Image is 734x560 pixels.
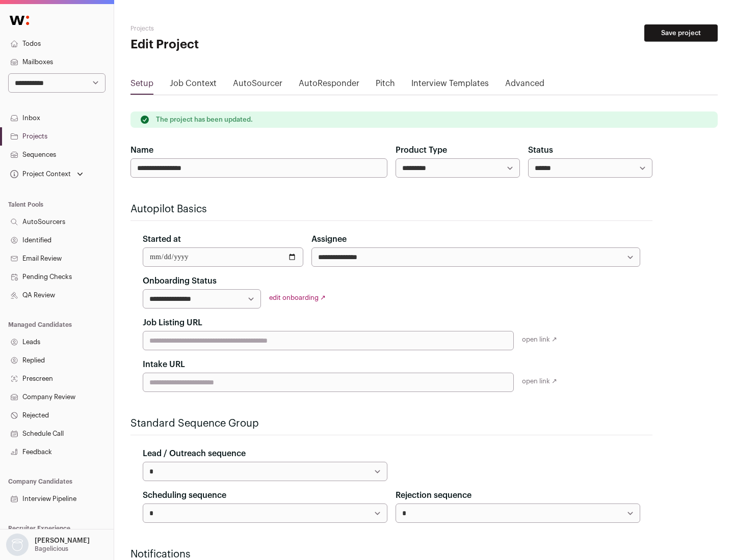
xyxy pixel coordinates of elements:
label: Name [130,144,153,156]
label: Rejection sequence [396,489,471,501]
label: Product Type [396,144,447,156]
label: Lead / Outreach sequence [143,447,246,460]
label: Scheduling sequence [143,489,226,501]
label: Intake URL [143,358,185,371]
a: Job Context [170,77,217,94]
h1: Edit Project [130,37,326,53]
a: AutoResponder [299,77,359,94]
a: Interview Templates [411,77,489,94]
a: Advanced [505,77,544,94]
button: Open dropdown [4,534,92,556]
div: Project Context [8,170,71,178]
h2: Autopilot Basics [130,202,652,216]
p: [PERSON_NAME] [35,537,90,545]
a: edit onboarding ↗ [269,294,326,301]
a: Setup [130,77,153,94]
a: AutoSourcer [233,77,282,94]
label: Assignee [311,233,347,245]
button: Save project [644,24,718,42]
a: Pitch [376,77,395,94]
p: The project has been updated. [156,116,253,124]
label: Started at [143,233,181,245]
p: Bagelicious [35,545,68,553]
label: Status [528,144,553,156]
label: Onboarding Status [143,275,217,287]
label: Job Listing URL [143,317,202,329]
img: Wellfound [4,10,35,31]
h2: Standard Sequence Group [130,416,652,431]
button: Open dropdown [8,167,85,181]
h2: Projects [130,24,326,33]
img: nopic.png [6,534,29,556]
